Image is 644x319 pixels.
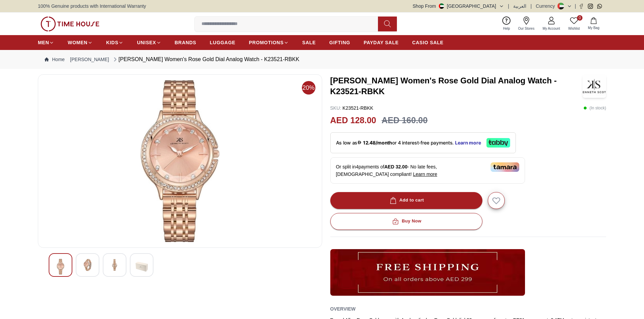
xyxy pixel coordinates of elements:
button: Buy Now [330,213,482,230]
button: Add to cart [330,192,482,209]
h2: Overview [330,304,356,314]
span: Learn more [413,171,437,177]
a: BRANDS [175,36,196,49]
p: ( In stock ) [583,105,606,111]
img: Kenneth Scott Women's Rose Gold Dial Analog Watch - K23521-RBKK [81,259,94,271]
span: PROMOTIONS [249,39,284,46]
span: BRANDS [175,39,196,46]
span: KIDS [106,39,118,46]
img: ... [41,17,99,31]
a: Our Stores [514,15,539,32]
nav: Breadcrumb [38,50,606,69]
a: Help [499,15,514,32]
img: Kenneth Scott Women's Rose Gold Dial Analog Watch - K23521-RBKK [44,80,316,242]
h3: AED 160.00 [382,114,428,127]
div: Currency [536,3,558,9]
span: SALE [302,39,316,46]
span: 20% [302,81,315,95]
img: Kenneth Scott Women's Rose Gold Dial Analog Watch - K23521-RBKK [54,259,67,274]
a: Instagram [588,4,593,9]
span: Help [500,26,513,31]
a: Whatsapp [597,4,602,9]
a: UNISEX [137,36,161,49]
span: My Account [540,26,563,31]
a: LUGGAGE [210,36,236,49]
a: Home [45,56,65,63]
span: UNISEX [137,39,156,46]
img: Tamara [491,162,519,172]
span: 0 [577,15,582,21]
a: 0Wishlist [564,15,584,32]
span: MEN [38,39,49,46]
a: CASIO SALE [412,36,444,49]
a: GIFTING [329,36,350,49]
div: Add to cart [388,196,424,204]
h3: [PERSON_NAME] Women's Rose Gold Dial Analog Watch - K23521-RBKK [330,75,583,97]
button: العربية [513,3,526,9]
a: PAYDAY SALE [364,36,399,49]
span: LUGGAGE [210,39,236,46]
a: Facebook [579,4,584,9]
img: United Arab Emirates [439,3,444,9]
span: | [575,3,576,9]
span: AED 32.00 [384,164,407,169]
a: [PERSON_NAME] [70,56,109,63]
a: MEN [38,36,54,49]
div: [PERSON_NAME] Women's Rose Gold Dial Analog Watch - K23521-RBKK [112,55,300,63]
div: Buy Now [391,217,421,225]
span: Our Stores [516,26,537,31]
span: GIFTING [329,39,350,46]
a: SALE [302,36,316,49]
span: WOMEN [68,39,88,46]
button: My Bag [584,16,603,32]
span: | [530,3,532,9]
span: SKU : [330,105,341,111]
img: ... [330,249,525,296]
img: Kenneth Scott Women's Rose Gold Dial Analog Watch - K23521-RBKK [136,259,148,274]
button: Shop From[GEOGRAPHIC_DATA] [413,3,504,9]
span: Wishlist [566,26,582,31]
img: Kenneth Scott Women's Rose Gold Dial Analog Watch - K23521-RBKK [109,259,121,271]
a: WOMEN [68,36,93,49]
h2: AED 128.00 [330,114,376,127]
span: 100% Genuine products with International Warranty [38,3,146,9]
p: K23521-RBKK [330,105,374,111]
span: PAYDAY SALE [364,39,399,46]
span: | [508,3,509,9]
span: My Bag [585,25,602,30]
img: Kenneth Scott Women's Rose Gold Dial Analog Watch - K23521-RBKK [582,74,606,98]
span: CASIO SALE [412,39,444,46]
div: Or split in 4 payments of - No late fees, [DEMOGRAPHIC_DATA] compliant! [330,157,525,184]
a: PROMOTIONS [249,36,289,49]
a: KIDS [106,36,123,49]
